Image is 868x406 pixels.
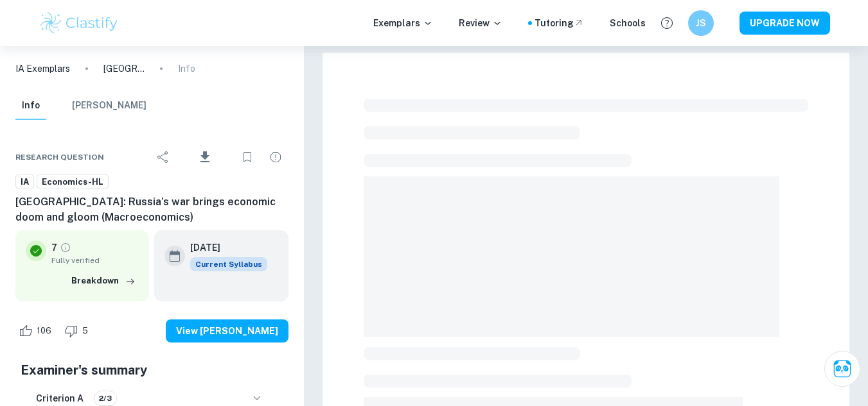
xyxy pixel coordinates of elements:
h5: Examiner's summary [21,360,283,380]
button: JS [688,10,714,36]
a: Tutoring [535,16,584,30]
p: Review [459,16,502,30]
button: UPGRADE NOW [740,12,830,35]
button: Help and Feedback [656,12,678,34]
img: Clastify logo [39,10,120,36]
p: [GEOGRAPHIC_DATA]: Russia’s war brings economic doom and gloom (Macroeconomics) [103,62,145,76]
a: IA [15,174,34,190]
button: Ask Clai [824,351,860,387]
p: 7 [51,241,57,255]
h6: JS [693,16,708,30]
div: Bookmark [235,144,260,170]
a: Economics-HL [37,174,109,190]
div: Download [179,140,232,174]
a: Schools [610,16,646,30]
div: Dislike [61,321,95,341]
div: Like [15,321,58,341]
span: Current Syllabus [190,257,267,271]
div: Report issue [263,144,288,170]
span: Economics-HL [37,176,108,189]
a: IA Exemplars [15,62,70,76]
p: Exemplars [373,16,433,30]
button: Info [15,92,46,120]
span: Fully verified [51,255,139,266]
span: 5 [75,325,95,337]
span: Research question [15,151,104,163]
button: View [PERSON_NAME] [166,319,288,343]
p: Info [178,62,195,76]
div: This exemplar is based on the current syllabus. Feel free to refer to it for inspiration/ideas wh... [190,257,267,271]
button: [PERSON_NAME] [72,92,146,120]
a: Grade fully verified [60,242,71,253]
span: IA [16,176,33,189]
div: Share [150,144,176,170]
span: 2/3 [94,393,116,404]
button: Breakdown [68,271,139,291]
h6: Criterion A [36,391,84,405]
span: 106 [30,325,58,337]
h6: [GEOGRAPHIC_DATA]: Russia’s war brings economic doom and gloom (Macroeconomics) [15,194,288,225]
h6: [DATE] [190,241,257,255]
